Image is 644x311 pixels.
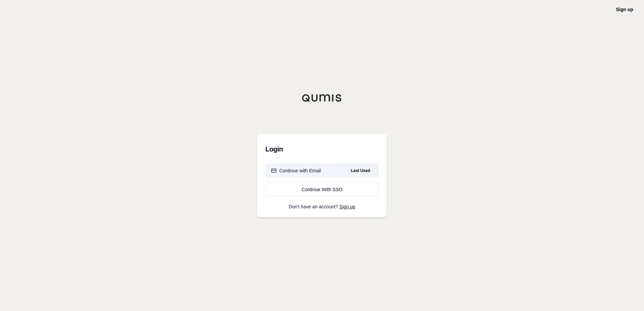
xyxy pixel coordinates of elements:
[340,204,355,209] a: Sign up
[265,164,379,177] button: Continue with EmailLast Used
[265,183,379,196] a: Continue With SSO
[348,167,373,175] span: Last Used
[302,94,342,102] img: Qumis
[616,7,633,12] a: Sign up
[271,186,373,193] div: Continue With SSO
[265,142,379,156] h3: Login
[271,167,321,174] div: Continue with Email
[265,204,379,209] p: Don't have an account?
